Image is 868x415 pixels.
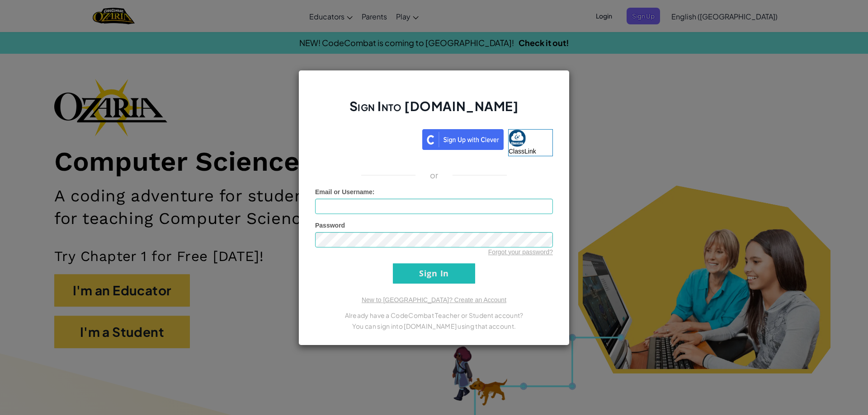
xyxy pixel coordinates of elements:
[315,187,375,196] label: :
[488,248,553,256] a: Forgot your password?
[422,129,504,150] img: clever_sso_button@2x.png
[311,128,422,148] iframe: Sign in with Google Button
[393,263,475,284] input: Sign In
[430,170,439,181] p: or
[315,310,553,321] p: Already have a CodeCombat Teacher or Student account?
[315,188,373,196] span: Email or Username
[509,148,536,155] span: ClassLink
[315,98,553,124] h2: Sign Into [DOMAIN_NAME]
[362,296,506,303] a: New to [GEOGRAPHIC_DATA]? Create an Account
[509,130,526,147] img: classlink-logo-small.png
[315,321,553,331] p: You can sign into [DOMAIN_NAME] using that account.
[315,222,345,229] span: Password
